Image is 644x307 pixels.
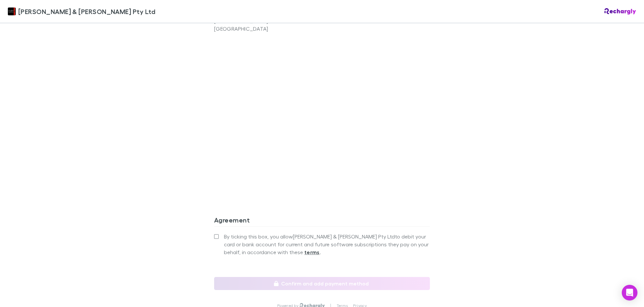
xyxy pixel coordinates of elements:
[224,233,430,256] span: By ticking this box, you allow [PERSON_NAME] & [PERSON_NAME] Pty Ltd to debit your card or bank a...
[214,277,430,290] button: Confirm and add payment method
[604,8,636,15] img: Rechargly Logo
[18,7,155,16] span: [PERSON_NAME] & [PERSON_NAME] Pty Ltd
[304,249,320,255] strong: terms
[8,8,16,15] img: Douglas & Harrison Pty Ltd's Logo
[214,216,430,226] h3: Agreement
[622,285,637,300] div: Open Intercom Messenger
[213,37,431,186] iframe: Secure address input frame
[214,17,322,33] p: [GEOGRAPHIC_DATA] - [GEOGRAPHIC_DATA]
